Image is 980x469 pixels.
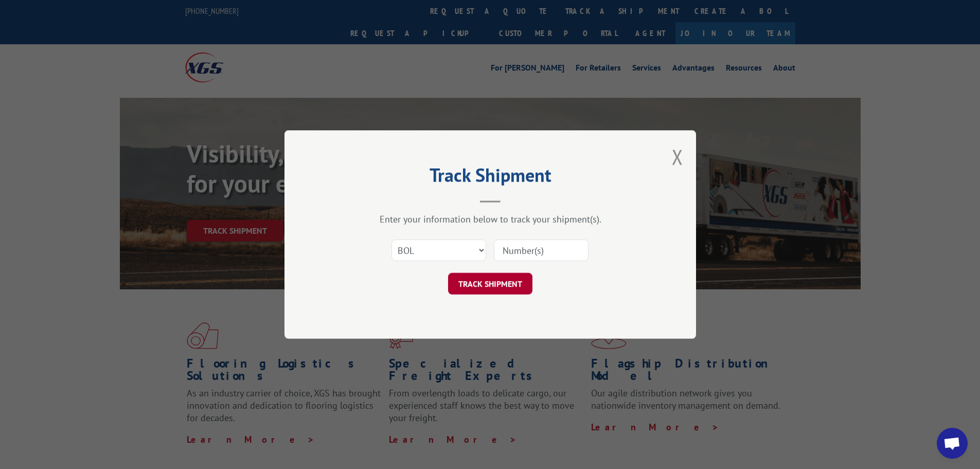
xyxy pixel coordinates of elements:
button: Close modal [672,143,683,170]
div: Enter your information below to track your shipment(s). [336,213,645,225]
div: Open chat [937,428,968,459]
h2: Track Shipment [336,168,645,187]
input: Number(s) [494,239,589,261]
button: TRACK SHIPMENT [448,273,532,294]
